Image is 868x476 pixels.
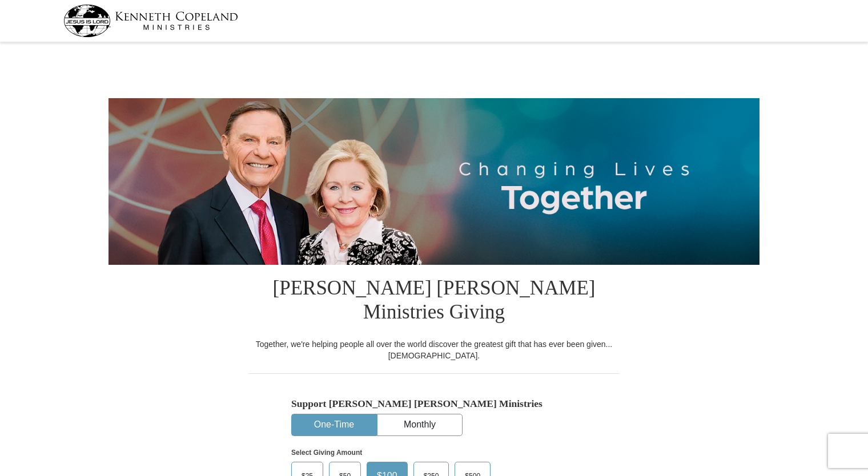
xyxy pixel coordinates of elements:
[248,265,620,338] h1: [PERSON_NAME] [PERSON_NAME] Ministries Giving
[292,414,376,435] button: One-Time
[248,338,620,361] div: Together, we're helping people all over the world discover the greatest gift that has ever been g...
[63,5,238,37] img: kcm-header-logo.svg
[291,449,362,457] strong: Select Giving Amount
[291,398,577,410] h5: Support [PERSON_NAME] [PERSON_NAME] Ministries
[377,414,462,435] button: Monthly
